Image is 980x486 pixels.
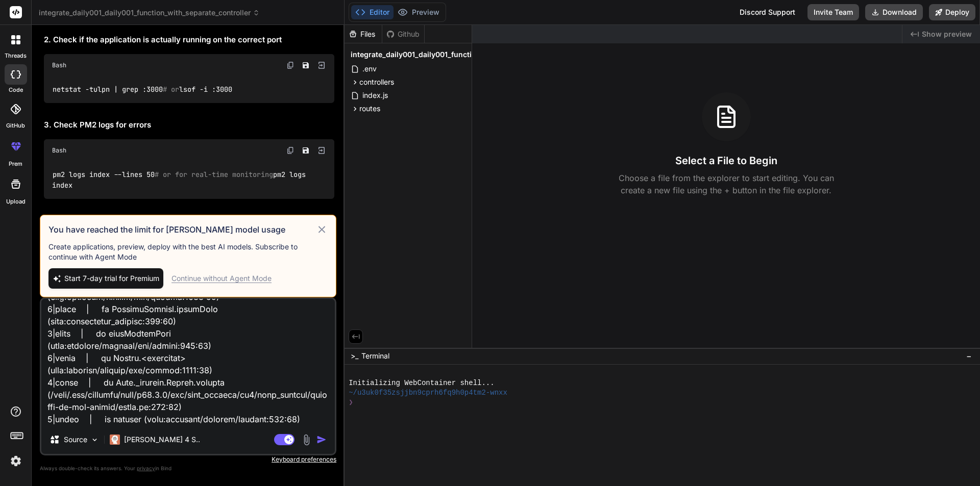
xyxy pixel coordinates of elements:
h2: 3. Check PM2 logs for errors [44,119,334,131]
code: pm2 logs index --lines 50 pm2 logs index [52,169,310,190]
label: prem [9,160,22,168]
span: Terminal [361,351,389,361]
code: netstat -tulpn | grep :3000 lsof -i :3000 [52,84,233,95]
label: code [9,86,23,94]
span: integrate_daily001_daily001_function_with_separate_controller [351,49,572,60]
span: # or for real-time monitoring [155,170,273,180]
img: Claude 4 Sonnet [110,434,120,445]
span: ~/u3uk0f35zsjjbn9cprh6fq9h0p4tm2-wnxx [349,388,507,398]
img: copy [286,61,295,69]
span: Initializing WebContainer shell... [349,378,495,388]
span: Bash [52,146,66,155]
button: Save file [299,143,313,158]
span: privacy [137,465,155,471]
button: Download [865,4,923,20]
button: Start 7-day trial for Premium [48,268,163,289]
img: Open in Browser [317,61,326,70]
button: Editor [351,5,394,19]
label: Upload [6,197,26,206]
span: Show preview [922,29,972,39]
p: Choose a file from the explorer to start editing. You can create a new file using the + button in... [612,172,841,196]
button: Preview [394,5,444,19]
span: integrate_daily001_daily001_function_with_separate_controller [39,8,260,18]
span: routes [359,104,380,114]
button: Save file [299,58,313,72]
span: # or [163,85,179,94]
label: threads [5,52,27,60]
p: [PERSON_NAME] 4 S.. [124,434,200,445]
p: Always double-check its answers. Your in Bind [40,464,336,473]
img: copy [286,146,295,155]
p: Create applications, preview, deploy with the best AI models. Subscribe to continue with Agent Mode [48,242,328,262]
button: Deploy [929,4,975,20]
h3: You have reached the limit for [PERSON_NAME] model usage [48,223,316,236]
span: ❯ [349,398,354,407]
span: >_ [351,351,358,361]
img: Open in Browser [317,146,326,155]
span: − [966,351,972,361]
span: Start 7-day trial for Premium [64,273,159,284]
img: icon [316,434,327,445]
button: − [964,348,974,364]
button: Invite Team [807,4,859,20]
div: Continue without Agent Mode [171,273,272,284]
div: Files [345,29,382,39]
span: .env [361,63,378,75]
span: index.js [361,89,389,101]
span: Bash [52,61,66,69]
textarea: lore@Ipsu-DOL-Sitamet:/con/adi/elit# se1 doei tempo [INCIDID] Utlabor etdo 72 magna ali [enima] m... [41,299,335,425]
label: GitHub [6,121,25,130]
h2: 2. Check if the application is actually running on the correct port [44,34,334,46]
p: Keyboard preferences [40,455,336,464]
p: Source [64,434,87,445]
img: settings [7,452,24,470]
div: Discord Support [733,4,801,20]
h3: Select a File to Begin [675,154,777,168]
div: Github [382,29,424,39]
span: controllers [359,77,394,87]
img: attachment [301,434,312,446]
img: Pick Models [90,436,99,444]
